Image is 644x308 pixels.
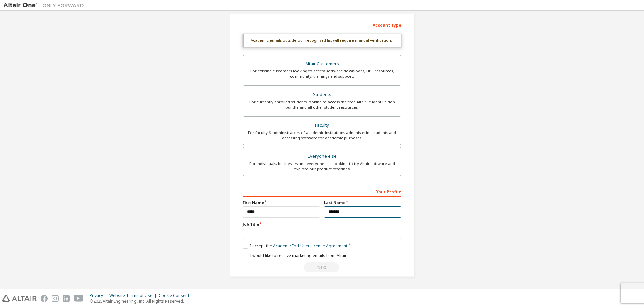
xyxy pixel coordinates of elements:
label: Last Name [324,200,401,205]
label: I would like to receive marketing emails from Altair [243,253,347,258]
div: Privacy [90,293,109,298]
div: Account Type [243,19,401,30]
img: Altair One [3,2,87,9]
img: linkedin.svg [63,295,70,302]
img: youtube.svg [74,295,84,302]
div: Faculty [247,121,397,130]
div: Altair Customers [247,59,397,69]
div: For existing customers looking to access software downloads, HPC resources, community, trainings ... [247,68,397,79]
div: Website Terms of Use [109,293,159,298]
label: First Name [243,200,320,205]
img: altair_logo.svg [2,295,37,302]
div: Read and acccept EULA to continue [243,262,401,272]
div: For currently enrolled students looking to access the free Altair Student Edition bundle and all ... [247,99,397,110]
div: Cookie Consent [159,293,193,298]
div: For faculty & administrators of academic institutions administering students and accessing softwa... [247,130,397,141]
div: Your Profile [243,186,401,197]
img: instagram.svg [52,295,59,302]
label: Job Title [243,222,401,227]
p: © 2025 Altair Engineering, Inc. All Rights Reserved. [90,298,193,304]
div: Everyone else [247,151,397,161]
label: I accept the [243,243,347,249]
img: facebook.svg [41,295,48,302]
div: Academic emails outside our recognised list will require manual verification. [243,34,401,47]
a: Academic End-User License Agreement [273,243,347,249]
div: Students [247,90,397,99]
div: For individuals, businesses and everyone else looking to try Altair software and explore our prod... [247,161,397,172]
